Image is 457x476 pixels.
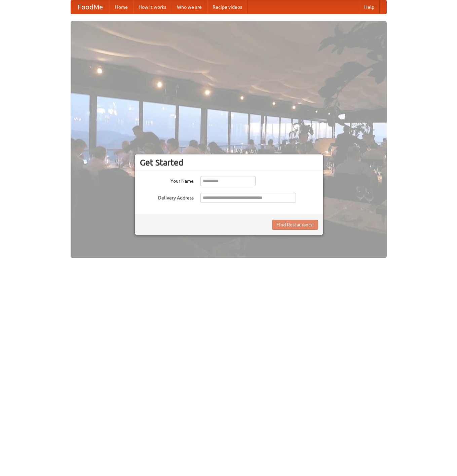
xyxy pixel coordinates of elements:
[207,0,247,14] a: Recipe videos
[172,0,207,14] a: Who we are
[272,220,318,230] button: Find Restaurants!
[110,0,133,14] a: Home
[140,193,194,201] label: Delivery Address
[133,0,172,14] a: How it works
[359,0,380,14] a: Help
[140,157,318,168] h3: Get Started
[140,176,194,184] label: Your Name
[71,0,110,14] a: FoodMe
